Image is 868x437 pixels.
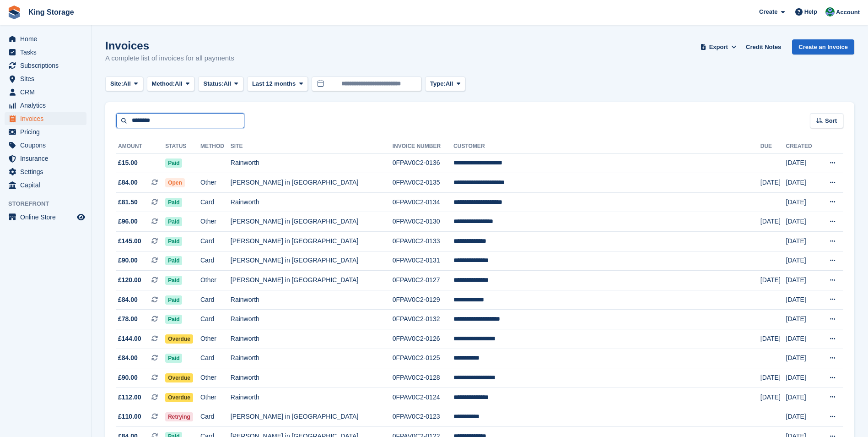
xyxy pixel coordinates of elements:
td: 0FPAV0C2-0127 [393,271,453,290]
td: Rainworth [231,329,393,349]
span: Capital [20,179,75,191]
td: [DATE] [786,153,819,173]
a: menu [5,179,86,191]
td: Rainworth [231,310,393,329]
span: £84.00 [118,178,138,187]
td: [DATE] [786,290,819,310]
td: Other [200,388,231,407]
span: Paid [165,237,182,246]
td: [DATE] [760,173,786,193]
span: Overdue [165,334,193,344]
span: Paid [165,217,182,226]
span: Account [836,8,860,17]
td: Card [200,232,231,251]
span: Overdue [165,393,193,402]
span: £84.00 [118,295,138,305]
a: menu [5,59,86,72]
td: [DATE] [786,251,819,271]
th: Method [200,139,231,154]
span: £84.00 [118,353,138,363]
span: £96.00 [118,217,138,226]
span: £81.50 [118,197,138,207]
span: Settings [20,165,75,178]
td: Rainworth [231,153,393,173]
a: menu [5,86,86,98]
button: Type: All [425,76,465,92]
span: Method: [152,79,175,88]
span: Paid [165,276,182,285]
td: [DATE] [786,192,819,212]
span: Coupons [20,139,75,152]
span: Home [20,33,75,45]
span: £15.00 [118,158,138,168]
span: £120.00 [118,275,141,285]
a: menu [5,139,86,152]
a: King Storage [25,5,78,20]
span: Invoices [20,112,75,125]
span: Paid [165,315,182,324]
a: menu [5,211,86,224]
td: 0FPAV0C2-0134 [393,192,453,212]
span: £90.00 [118,373,138,382]
span: Storefront [8,199,91,208]
span: Help [804,7,817,16]
td: Other [200,271,231,290]
a: Create an Invoice [792,39,854,55]
th: Customer [453,139,760,154]
span: £144.00 [118,334,141,344]
span: £145.00 [118,236,141,246]
span: Sort [825,116,837,126]
span: Export [709,43,728,52]
td: Other [200,173,231,193]
span: Subscriptions [20,59,75,72]
span: Type: [430,79,446,88]
td: [DATE] [786,310,819,329]
td: 0FPAV0C2-0131 [393,251,453,271]
td: 0FPAV0C2-0132 [393,310,453,329]
a: menu [5,126,86,138]
span: All [446,79,453,88]
td: [DATE] [760,271,786,290]
td: [PERSON_NAME] in [GEOGRAPHIC_DATA] [231,212,393,232]
th: Invoice Number [393,139,453,154]
td: Rainworth [231,368,393,388]
span: Create [759,7,777,16]
span: Paid [165,295,182,305]
td: [DATE] [760,329,786,349]
td: [DATE] [786,232,819,251]
th: Site [231,139,393,154]
a: menu [5,152,86,165]
a: Preview store [75,212,86,223]
td: 0FPAV0C2-0123 [393,407,453,427]
span: Insurance [20,152,75,165]
span: Analytics [20,99,75,112]
span: Paid [165,256,182,265]
td: Other [200,329,231,349]
td: [DATE] [786,271,819,290]
span: Status: [203,79,223,88]
td: 0FPAV0C2-0128 [393,368,453,388]
td: 0FPAV0C2-0126 [393,329,453,349]
span: Paid [165,354,182,363]
td: Rainworth [231,349,393,368]
td: 0FPAV0C2-0135 [393,173,453,193]
td: Rainworth [231,192,393,212]
td: [DATE] [786,173,819,193]
span: Site: [110,79,123,88]
span: Overdue [165,373,193,382]
td: Card [200,290,231,310]
td: 0FPAV0C2-0136 [393,153,453,173]
th: Due [760,139,786,154]
span: All [123,79,131,88]
span: Paid [165,158,182,168]
td: [DATE] [760,368,786,388]
td: Card [200,349,231,368]
td: 0FPAV0C2-0129 [393,290,453,310]
span: Online Store [20,211,75,224]
td: Rainworth [231,388,393,407]
span: £112.00 [118,393,141,402]
th: Status [165,139,200,154]
a: menu [5,165,86,178]
td: 0FPAV0C2-0130 [393,212,453,232]
a: Credit Notes [742,39,785,55]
